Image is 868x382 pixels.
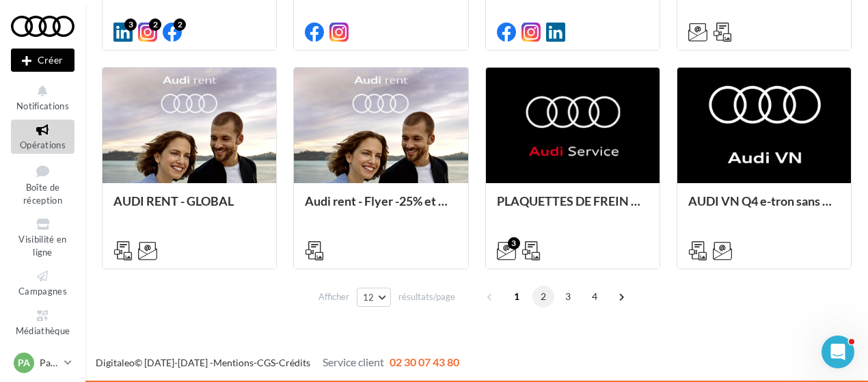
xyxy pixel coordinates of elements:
span: 2 [532,286,554,308]
span: Visibilité en ligne [18,234,66,258]
div: AUDI RENT - GLOBAL [113,194,265,221]
a: Digitaleo [96,357,135,368]
span: Opérations [20,139,66,150]
div: PLAQUETTES DE FREIN - AUDI SERVICE [497,194,649,221]
span: Notifications [16,100,69,111]
span: Médiathèque [16,325,70,336]
div: 2 [174,18,186,31]
span: Afficher [318,290,349,303]
button: Créer [11,49,74,72]
div: Nouvelle campagne [11,49,74,72]
iframe: Intercom live chat [822,336,854,368]
span: Boîte de réception [23,182,62,206]
button: 12 [357,288,392,307]
span: PA [18,356,30,370]
span: 02 30 07 43 80 [390,355,459,368]
a: Crédits [279,357,310,368]
div: Audi rent - Flyer -25% et -40% [305,194,457,221]
span: © [DATE]-[DATE] - - - [96,357,459,368]
span: 4 [584,286,606,308]
a: Médiathèque [11,305,74,339]
p: Partenaire Audi [40,356,59,370]
div: 3 [508,237,520,249]
span: 1 [506,286,528,308]
div: 2 [149,18,161,31]
span: Campagnes [18,286,67,297]
a: Campagnes [11,266,74,299]
span: résultats/page [398,290,455,303]
a: Visibilité en ligne [11,214,74,260]
a: CGS [257,357,275,368]
button: Notifications [11,81,74,114]
div: 3 [124,18,137,31]
a: Boîte de réception [11,159,74,209]
a: PA Partenaire Audi [11,350,74,376]
span: Service client [323,355,384,368]
a: Mentions [213,357,254,368]
span: 3 [557,286,579,308]
a: Opérations [11,120,74,153]
span: 12 [363,292,375,303]
div: AUDI VN Q4 e-tron sans offre [688,194,840,221]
